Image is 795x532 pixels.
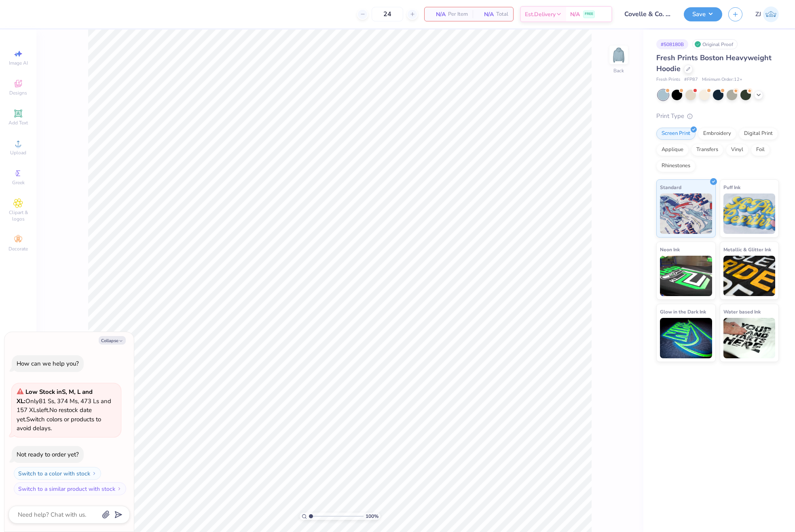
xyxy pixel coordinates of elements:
div: Transfers [691,144,723,156]
span: Only 81 Ss, 374 Ms, 473 Ls and 157 XLs left. Switch colors or products to avoid delays. [17,388,111,432]
img: Standard [660,193,712,234]
span: Clipart & logos [4,209,32,222]
span: No restock date yet. [17,406,92,423]
img: Neon Ink [660,256,712,296]
span: # FP87 [684,76,698,83]
button: Save [684,7,722,21]
span: Total [496,10,508,19]
span: Minimum Order: 12 + [702,76,742,83]
span: N/A [429,10,446,19]
span: Upload [10,149,26,156]
span: 100 % [366,513,378,520]
span: Add Text [8,120,28,126]
span: Per Item [448,10,468,19]
img: Puff Ink [723,193,776,234]
div: Screen Print [656,128,696,140]
div: Back [613,67,624,74]
img: Glow in the Dark Ink [660,318,712,358]
span: Designs [9,90,27,96]
div: Foil [751,144,770,156]
div: Applique [656,144,689,156]
div: # 508180B [656,39,688,49]
input: – – [372,7,403,21]
span: Fresh Prints Boston Heavyweight Hoodie [656,53,772,74]
div: How can we help you? [17,360,79,368]
button: Switch to a color with stock [14,467,101,480]
img: Metallic & Glitter Ink [723,256,776,296]
span: Greek [12,179,25,186]
div: Digital Print [739,128,778,140]
span: Neon Ink [660,245,680,254]
div: Original Proof [692,39,738,49]
img: Switch to a color with stock [92,471,97,476]
span: ZJ [755,10,761,19]
div: Vinyl [726,144,748,156]
button: Collapse [99,336,126,345]
div: Rhinestones [656,160,696,172]
span: Puff Ink [723,183,740,191]
span: Glow in the Dark Ink [660,307,706,316]
span: Decorate [8,246,28,252]
div: Print Type [656,111,779,121]
span: Fresh Prints [656,76,680,83]
span: N/A [478,10,494,19]
img: Zhor Junavee Antocan [763,6,779,22]
span: FREE [585,11,593,17]
img: Back [611,47,627,63]
span: N/A [570,10,580,19]
img: Water based Ink [723,318,776,358]
span: Est. Delivery [525,10,556,19]
span: Metallic & Glitter Ink [723,245,771,254]
div: Not ready to order yet? [17,450,79,458]
img: Switch to a similar product with stock [117,486,122,491]
strong: Low Stock in S, M, L and XL : [17,388,93,405]
span: Image AI [9,60,28,66]
span: Water based Ink [723,307,761,316]
span: Standard [660,183,681,191]
a: ZJ [755,6,779,22]
input: Untitled Design [618,6,678,22]
div: Embroidery [698,128,736,140]
button: Switch to a similar product with stock [14,482,126,495]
